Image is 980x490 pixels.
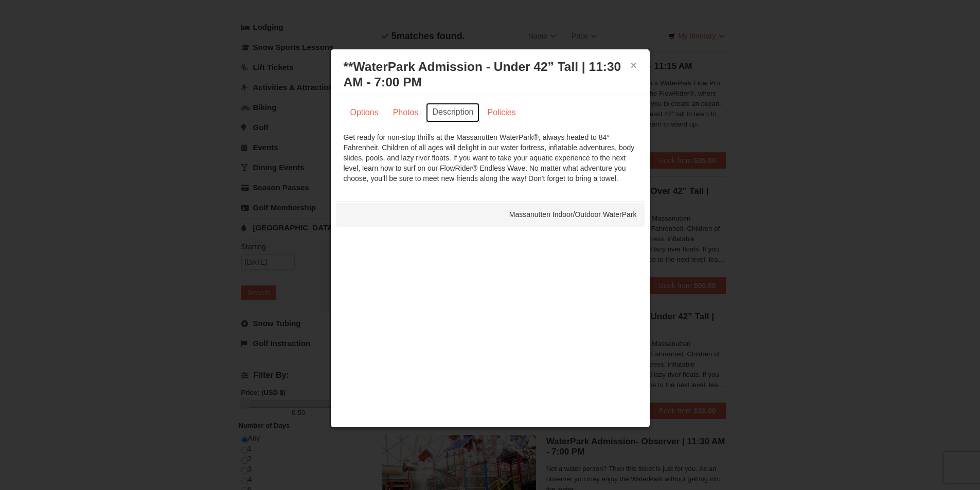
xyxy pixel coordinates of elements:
[336,202,645,227] div: Massanutten Indoor/Outdoor WaterPark
[480,103,522,122] a: Policies
[386,103,425,122] a: Photos
[631,60,637,70] button: ×
[426,103,479,122] a: Description
[344,59,637,90] h3: **WaterPark Admission - Under 42” Tall | 11:30 AM - 7:00 PM
[344,132,637,184] div: Get ready for non-stop thrills at the Massanutten WaterPark®, always heated to 84° Fahrenheit. Ch...
[344,103,385,122] a: Options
